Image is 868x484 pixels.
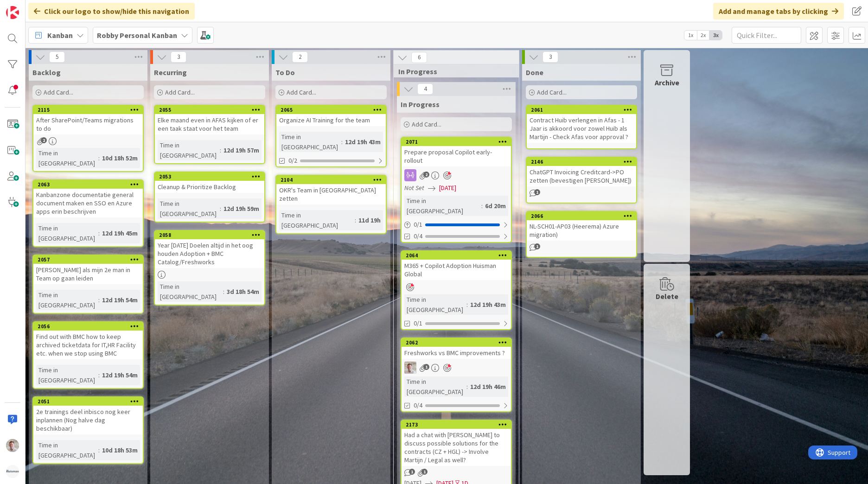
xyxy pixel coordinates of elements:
[402,219,511,230] div: 0/1
[36,290,98,310] div: Time in [GEOGRAPHIC_DATA]
[481,201,483,211] span: :
[276,176,386,184] div: 2104
[97,31,177,40] b: Robby Personal Kanban
[98,228,100,238] span: :
[402,138,511,146] div: 2071
[49,51,65,63] span: 5
[38,256,143,263] div: 2057
[159,232,264,238] div: 2058
[421,469,428,475] span: 1
[423,364,429,370] span: 1
[100,228,140,238] div: 12d 19h 45m
[355,215,356,225] span: :
[287,88,316,96] span: Add Card...
[98,153,100,163] span: :
[155,172,264,181] div: 2053
[38,398,143,405] div: 2051
[709,31,722,40] span: 3x
[684,31,697,40] span: 1x
[33,264,143,284] div: [PERSON_NAME] als mijn 2e man in Team op gaan leiden
[406,421,511,428] div: 2173
[36,148,98,168] div: Time in [GEOGRAPHIC_DATA]
[276,106,386,114] div: 2065
[224,287,262,297] div: 3d 18h 54m
[33,106,143,134] div: 2115After SharePoint/Teams migrations to do
[655,77,679,88] div: Archive
[19,1,42,13] span: Support
[527,212,636,241] div: 2066NL-SCH01-AP03 (Heerema) Azure migration)
[38,181,143,188] div: 2063
[401,100,440,109] span: In Progress
[165,88,195,96] span: Add Card...
[276,176,386,204] div: 2104OKR's Team in [GEOGRAPHIC_DATA] zetten
[542,51,558,63] span: 3
[100,370,140,380] div: 12d 19h 54m
[402,146,511,166] div: Prepare proposal Copilot early-rollout
[100,295,140,305] div: 12d 19h 54m
[279,210,355,230] div: Time in [GEOGRAPHIC_DATA]
[404,294,466,315] div: Time in [GEOGRAPHIC_DATA]
[439,183,456,193] span: [DATE]
[417,83,433,95] span: 4
[409,469,415,475] span: 1
[402,251,511,260] div: 2064
[155,106,264,114] div: 2055
[6,6,19,19] img: Visit kanbanzone.com
[32,68,61,77] span: Backlog
[33,397,143,434] div: 20512e trainings deel inbisco nog keer inplannen (Nog halve dag beschikbaar)
[33,106,143,114] div: 2115
[36,365,98,385] div: Time in [GEOGRAPHIC_DATA]
[466,299,468,310] span: :
[33,322,143,331] div: 2056
[159,173,264,180] div: 2053
[36,223,98,243] div: Time in [GEOGRAPHIC_DATA]
[154,68,187,77] span: Recurring
[38,323,143,330] div: 2056
[276,114,386,126] div: Organize AI Training for the team
[276,184,386,204] div: OKR's Team in [GEOGRAPHIC_DATA] zetten
[33,255,143,264] div: 2057
[33,114,143,134] div: After SharePoint/Teams migrations to do
[155,231,264,268] div: 2058Year [DATE] Doelen altijd in het oog houden Adoption + BMC Catalog/Freshworks
[159,107,264,113] div: 2055
[468,299,508,310] div: 12d 19h 43m
[341,137,343,147] span: :
[414,401,422,410] span: 0/4
[468,382,508,392] div: 12d 19h 46m
[406,139,511,145] div: 2071
[527,158,636,186] div: 2146ChatGPT Invoicing Creditcard->PO zetten (bevestigen [PERSON_NAME])
[33,189,143,217] div: Kanbanzone documentatie general document maken en SSO en Azure apps erin beschrijven
[534,189,540,195] span: 1
[36,440,98,460] div: Time in [GEOGRAPHIC_DATA]
[33,331,143,359] div: Find out with BMC how to keep archived ticketdata for IT,HR Facility etc. when we stop using BMC
[402,251,511,280] div: 2064M365 + Copilot Adoption Huisman Global
[223,287,224,297] span: :
[98,370,100,380] span: :
[220,145,221,155] span: :
[404,184,424,192] i: Not Set
[483,201,508,211] div: 6d 20m
[33,180,143,189] div: 2063
[656,291,678,302] div: Delete
[275,68,295,77] span: To Do
[527,166,636,186] div: ChatGPT Invoicing Creditcard->PO zetten (bevestigen [PERSON_NAME])
[402,362,511,374] div: Rd
[404,376,466,397] div: Time in [GEOGRAPHIC_DATA]
[221,145,262,155] div: 12d 19h 57m
[402,420,511,466] div: 2173Had a chat with [PERSON_NAME] to discuss possible solutions for the contracts (CZ + HGL) -> I...
[402,138,511,166] div: 2071Prepare proposal Copilot early-rollout
[402,338,511,359] div: 2062Freshworks vs BMC improvements ?
[6,439,19,452] img: Rd
[527,212,636,220] div: 2066
[100,445,140,455] div: 10d 18h 53m
[404,196,481,216] div: Time in [GEOGRAPHIC_DATA]
[221,204,262,214] div: 12d 19h 59m
[155,114,264,134] div: Elke maand even in AFAS kijken of er een taak staat voor het team
[33,397,143,406] div: 2051
[527,106,636,114] div: 2061
[38,107,143,113] div: 2115
[6,465,19,478] img: avatar
[402,260,511,280] div: M365 + Copilot Adoption Huisman Global
[527,106,636,143] div: 2061Contract Huib verlengen in Afas - 1 Jaar is akkoord voor zowel Huib als Martijn - Check Afas ...
[402,347,511,359] div: Freshworks vs BMC improvements ?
